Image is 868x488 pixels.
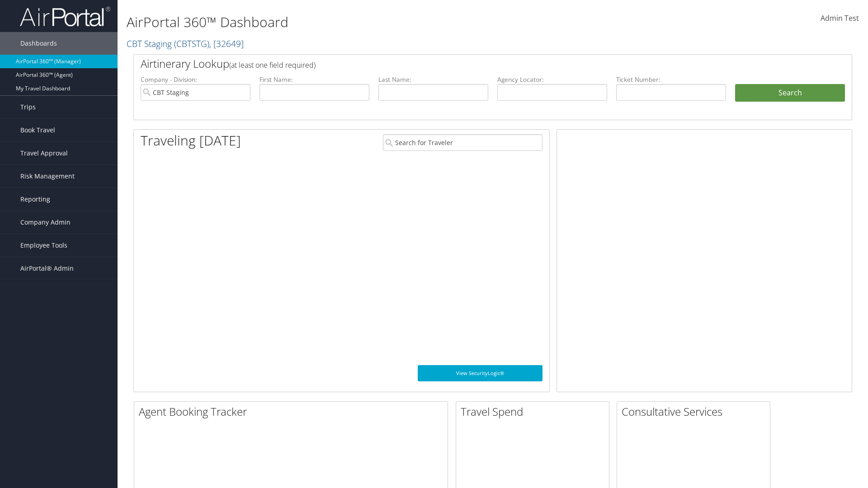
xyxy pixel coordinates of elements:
a: CBT Staging [127,38,244,50]
span: AirPortal® Admin [20,257,74,280]
button: Search [735,84,845,102]
h2: Consultative Services [622,404,770,419]
h2: Airtinerary Lookup [141,56,785,71]
span: Company Admin [20,211,71,234]
label: Company - Division: [141,75,250,84]
label: Ticket Number: [616,75,726,84]
span: Admin Test [821,13,859,23]
input: Search for Traveler [383,134,542,151]
label: Last Name: [378,75,488,84]
span: Employee Tools [20,234,67,257]
h2: Agent Booking Tracker [139,404,448,419]
a: View SecurityLogic® [418,365,542,381]
label: Agency Locator: [497,75,607,84]
a: Admin Test [821,5,859,33]
span: Trips [20,96,36,118]
span: Book Travel [20,119,55,141]
h1: Traveling [DATE] [141,131,241,150]
span: Reporting [20,188,50,211]
h1: AirPortal 360™ Dashboard [127,13,615,32]
span: , [ 32649 ] [209,38,244,50]
h2: Travel Spend [461,404,609,419]
label: First Name: [259,75,369,84]
span: Dashboards [20,32,57,55]
span: ( CBTSTG ) [174,38,209,50]
img: airportal-logo.png [20,6,110,27]
span: Travel Approval [20,142,68,164]
span: Risk Management [20,165,75,188]
span: (at least one field required) [229,60,316,70]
